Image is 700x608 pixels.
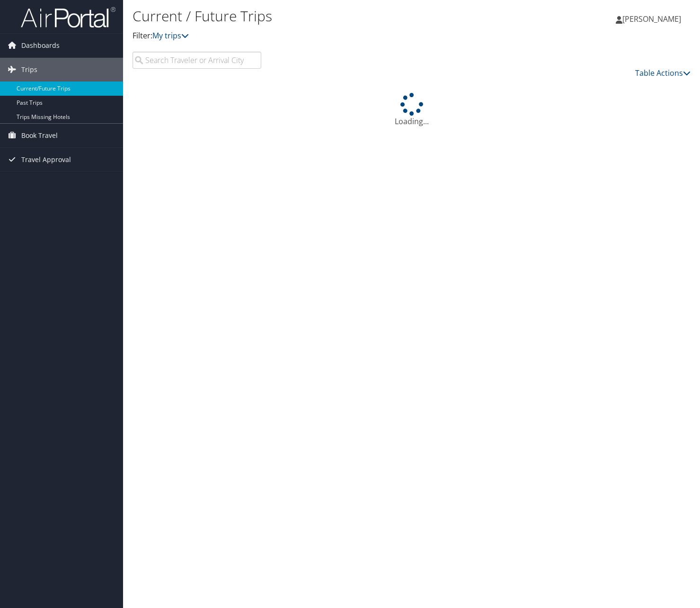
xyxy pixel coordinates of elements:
[635,68,691,78] a: Table Actions
[21,6,115,28] img: airportal-logo.png
[133,93,691,127] div: Loading...
[152,30,189,41] a: My trips
[21,124,58,147] span: Book Travel
[133,6,505,26] h1: Current / Future Trips
[21,148,71,172] span: Travel Approval
[616,5,691,33] a: [PERSON_NAME]
[21,34,60,57] span: Dashboards
[133,30,505,42] p: Filter:
[622,14,681,24] span: [PERSON_NAME]
[21,58,37,82] span: Trips
[133,52,261,69] input: Search Traveler or Arrival City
